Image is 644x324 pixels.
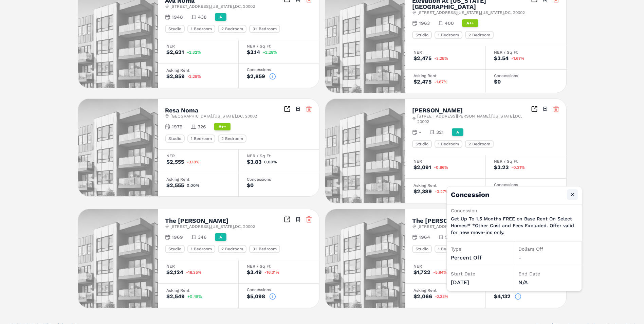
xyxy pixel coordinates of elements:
div: NER / Sq Ft [247,264,311,268]
span: -5.84% [433,270,447,274]
span: -16.31% [264,270,279,274]
div: Studio [412,31,432,39]
div: $3.49 [247,270,262,275]
h2: The [PERSON_NAME] [165,218,228,224]
div: 1 Bedroom [435,31,462,39]
div: 1 Bedroom [187,245,215,253]
span: -1.67% [511,56,525,60]
span: -0.27% [435,190,449,194]
div: 1 Bedroom [187,134,215,143]
div: 2 Bedroom [218,245,246,253]
div: NER / Sq Ft [247,154,311,158]
span: [STREET_ADDRESS][US_STATE] , [US_STATE] , DC , 20002 [418,10,525,15]
h4: Concession [447,186,582,204]
div: $4,132 [494,294,511,299]
div: A++ [462,19,478,27]
div: 2 Bedroom [218,25,246,33]
div: Studio [412,245,432,253]
span: [STREET_ADDRESS] , [US_STATE] , DC , 20002 [170,4,255,9]
div: Asking Rent [413,183,477,187]
div: - [518,254,577,262]
span: [STREET_ADDRESS] , [US_STATE] , DC , 20002 [418,224,502,229]
div: NER [166,154,230,158]
div: NER / Sq Ft [247,44,311,48]
div: A [215,13,226,21]
div: $3.83 [247,159,261,165]
div: 3+ Bedroom [249,245,280,253]
div: NER [413,50,477,54]
div: $3.23 [494,165,509,170]
span: [STREET_ADDRESS][PERSON_NAME] , [US_STATE] , DC , 20002 [417,113,531,124]
h2: The [PERSON_NAME] [412,218,476,224]
div: $3.14 [247,50,260,55]
div: [DATE] [451,278,510,287]
div: percent off [451,254,510,262]
span: 0.00% [264,160,277,164]
span: -2.33% [435,294,448,299]
span: 1948 [172,14,183,20]
span: 321 [436,129,444,136]
div: NER [166,264,230,268]
div: $2,475 [413,56,431,61]
a: Inspect Comparables [284,216,291,223]
div: 3+ Bedroom [249,25,280,33]
span: 346 [198,234,207,240]
span: [STREET_ADDRESS] , [US_STATE] , DC , 20002 [170,224,255,229]
span: -16.35% [186,270,202,274]
div: Asking Rent [166,68,230,72]
div: 1 Bedroom [435,140,462,148]
span: 1964 [419,234,430,240]
div: Studio [165,245,185,253]
a: Inspect Comparables [284,106,291,112]
span: [GEOGRAPHIC_DATA] , [US_STATE] , DC , 20002 [170,113,257,119]
div: A [452,128,463,136]
div: Concessions [247,68,311,72]
span: -3.25% [434,56,448,60]
div: Concessions [247,177,311,181]
div: Concessions [494,183,558,187]
div: A++ [214,123,231,130]
p: Get Up To 1.5 Months FREE on Base Rent On Select Homes!* *Other Cost and Fees Excluded. Offer val... [451,215,578,236]
div: $2,859 [247,74,265,79]
span: -2.28% [187,74,201,78]
div: $2,124 [166,270,183,275]
span: 326 [198,123,206,130]
div: $0 [247,183,254,188]
div: $0 [494,79,501,85]
div: Dollars Off [518,246,577,252]
span: 1969 [172,234,183,240]
span: -0.66% [434,165,448,169]
div: NER / Sq Ft [494,50,558,54]
span: - [419,129,421,136]
div: End Date [518,270,577,277]
h2: Resa Noma [165,107,198,113]
div: Start Date [451,270,510,277]
div: Concessions [494,74,558,78]
span: -0.31% [511,165,525,169]
span: 438 [198,14,207,20]
span: 0.00% [187,183,200,187]
span: +0.48% [187,294,202,299]
div: $2,555 [166,183,184,188]
div: 1 Bedroom [435,245,462,253]
div: Asking Rent [413,288,477,292]
div: $2,621 [166,50,184,55]
div: $2,066 [413,294,432,299]
div: $5,098 [247,294,265,299]
div: $3.54 [494,56,509,61]
div: Concessions [494,288,558,292]
div: NER [413,264,477,268]
div: $2,859 [166,74,185,79]
div: $2,475 [413,79,431,85]
div: 2 Bedroom [465,31,494,39]
div: Studio [165,134,185,143]
div: Type [451,246,510,252]
span: -1.67% [434,80,447,84]
div: Concession [451,207,578,214]
div: Asking Rent [413,74,477,78]
span: 1963 [419,20,430,26]
div: 1 Bedroom [187,25,215,33]
div: $2,555 [166,159,184,165]
span: 1979 [172,123,183,130]
div: $2,549 [166,294,185,299]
